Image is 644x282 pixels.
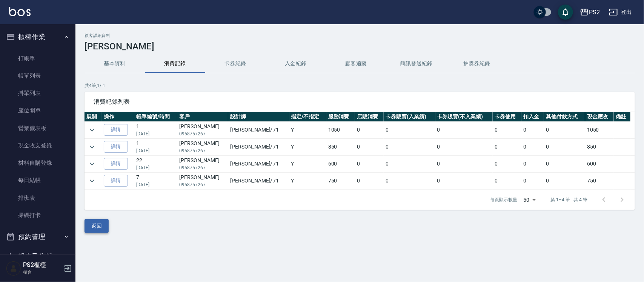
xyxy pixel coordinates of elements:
p: 0958757267 [179,130,226,137]
th: 展開 [85,112,102,122]
td: 750 [326,173,355,189]
td: 850 [326,139,355,155]
p: [DATE] [136,181,175,188]
button: PS2 [577,5,603,20]
td: [PERSON_NAME] [177,122,228,138]
th: 扣入金 [521,112,544,122]
a: 帳單列表 [3,67,72,84]
td: 0 [435,139,493,155]
a: 材料自購登錄 [3,154,72,172]
th: 卡券販賣(入業績) [384,112,435,122]
td: 22 [134,156,177,172]
a: 現金收支登錄 [3,137,72,154]
p: 櫃台 [23,269,61,276]
td: 0 [493,173,521,189]
td: 0 [435,173,493,189]
td: 0 [544,122,585,138]
button: 卡券紀錄 [205,55,266,73]
button: 預約管理 [3,227,72,247]
td: 850 [585,139,614,155]
td: [PERSON_NAME] [177,139,228,155]
a: 詳情 [104,124,128,136]
td: 0 [544,139,585,155]
th: 現金應收 [585,112,614,122]
td: 0 [384,122,435,138]
th: 設計師 [228,112,289,122]
a: 座位開單 [3,102,72,119]
button: 櫃檯作業 [3,27,72,47]
td: [PERSON_NAME] / /1 [228,139,289,155]
p: 0958757267 [179,181,226,188]
h2: 顧客詳細資料 [85,33,635,38]
td: 750 [585,173,614,189]
td: 0 [355,156,384,172]
th: 指定/不指定 [289,112,326,122]
p: 每頁顯示數量 [490,196,518,203]
td: [PERSON_NAME] [177,156,228,172]
button: 簡訊發送紀錄 [386,55,447,73]
h5: PS2櫃檯 [23,261,61,269]
button: 顧客追蹤 [326,55,386,73]
td: 0 [384,173,435,189]
button: 入金紀錄 [266,55,326,73]
td: 0 [521,139,544,155]
th: 卡券販賣(不入業績) [435,112,493,122]
td: 0 [521,173,544,189]
td: [PERSON_NAME] / /1 [228,122,289,138]
button: 返回 [85,219,109,233]
td: 1 [134,122,177,138]
a: 營業儀表板 [3,120,72,137]
td: 0 [355,173,384,189]
td: 1050 [326,122,355,138]
p: 0958757267 [179,147,226,154]
button: expand row [86,158,98,170]
a: 掃碼打卡 [3,207,72,224]
td: 600 [326,156,355,172]
td: [PERSON_NAME] [177,173,228,189]
td: [PERSON_NAME] / /1 [228,156,289,172]
button: expand row [86,141,98,153]
td: Y [289,173,326,189]
th: 卡券使用 [493,112,521,122]
span: 消費紀錄列表 [94,98,626,106]
td: 0 [544,173,585,189]
td: 600 [585,156,614,172]
td: 0 [384,156,435,172]
button: 消費記錄 [145,55,205,73]
td: Y [289,122,326,138]
th: 其他付款方式 [544,112,585,122]
td: 0 [521,156,544,172]
td: 0 [384,139,435,155]
td: 7 [134,173,177,189]
td: 0 [355,139,384,155]
p: [DATE] [136,147,175,154]
td: 0 [544,156,585,172]
button: expand row [86,124,98,136]
h3: [PERSON_NAME] [85,41,635,52]
th: 服務消費 [326,112,355,122]
th: 備註 [614,112,630,122]
button: 基本資料 [85,55,145,73]
button: 報表及分析 [3,247,72,266]
th: 帳單編號/時間 [134,112,177,122]
a: 掛單列表 [3,84,72,102]
p: 第 1–4 筆 共 4 筆 [551,196,587,203]
p: 共 4 筆, 1 / 1 [85,82,635,89]
td: 0 [521,122,544,138]
p: [DATE] [136,130,175,137]
a: 詳情 [104,175,128,187]
td: 0 [355,122,384,138]
td: 0 [435,156,493,172]
td: 0 [435,122,493,138]
th: 店販消費 [355,112,384,122]
a: 每日結帳 [3,172,72,189]
th: 客戶 [177,112,228,122]
td: 0 [493,139,521,155]
td: 1050 [585,122,614,138]
a: 詳情 [104,158,128,170]
td: [PERSON_NAME] / /1 [228,173,289,189]
div: 50 [521,190,539,210]
button: expand row [86,175,98,187]
a: 打帳單 [3,50,72,67]
p: [DATE] [136,164,175,171]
